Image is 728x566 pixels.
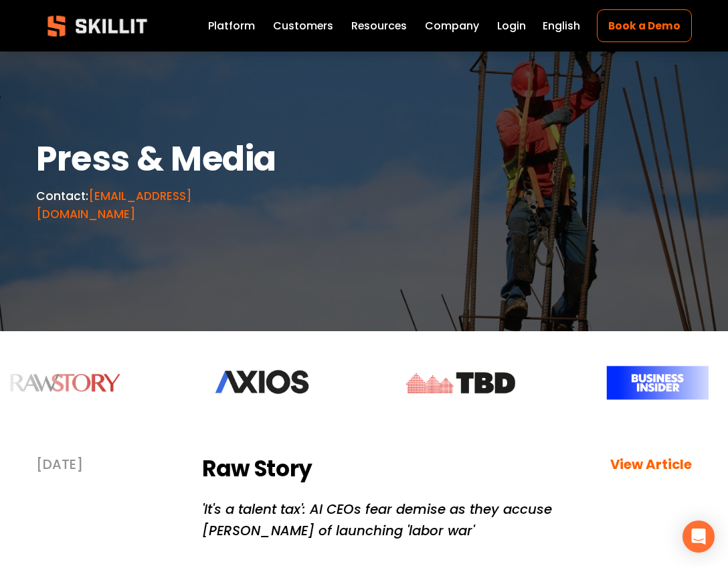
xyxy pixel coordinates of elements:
span: Resources [351,18,407,34]
a: Book a Demo [597,9,691,42]
strong: Raw Story [202,453,312,484]
a: Customers [273,17,333,35]
a: Login [497,17,526,35]
a: View Article [610,455,692,474]
a: Platform [208,17,255,35]
em: 'It's a talent tax': AI CEOs fear demise as they accuse [PERSON_NAME] of launching 'labor war' [202,500,556,540]
span: English [543,18,580,34]
strong: Press & Media [36,134,276,183]
div: language picker [543,17,580,35]
div: Open Intercom Messenger [682,521,715,553]
img: Skillit [36,6,158,46]
p: Contact: [36,187,277,224]
a: [EMAIL_ADDRESS][DOMAIN_NAME] [36,188,192,223]
span: [DATE] [36,455,83,474]
a: Company [425,17,479,35]
a: folder dropdown [351,17,407,35]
